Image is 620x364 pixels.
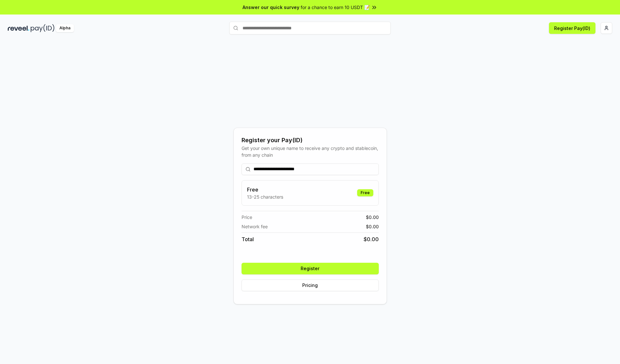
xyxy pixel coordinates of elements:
[301,4,370,11] span: for a chance to earn 10 USDT 📝
[549,22,595,34] button: Register Pay(ID)
[242,214,252,221] span: Price
[366,223,379,230] span: $ 0.00
[242,145,379,158] div: Get your own unique name to receive any crypto and stablecoin, from any chain
[364,235,379,243] span: $ 0.00
[247,193,283,200] p: 13-25 characters
[242,223,268,230] span: Network fee
[243,4,299,11] span: Answer our quick survey
[242,280,379,291] button: Pricing
[242,136,379,145] div: Register your Pay(ID)
[242,235,254,243] span: Total
[31,24,55,32] img: pay_id
[247,186,283,193] h3: Free
[8,24,29,32] img: reveel_dark
[242,263,379,274] button: Register
[56,24,74,32] div: Alpha
[366,214,379,221] span: $ 0.00
[357,189,373,196] div: Free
